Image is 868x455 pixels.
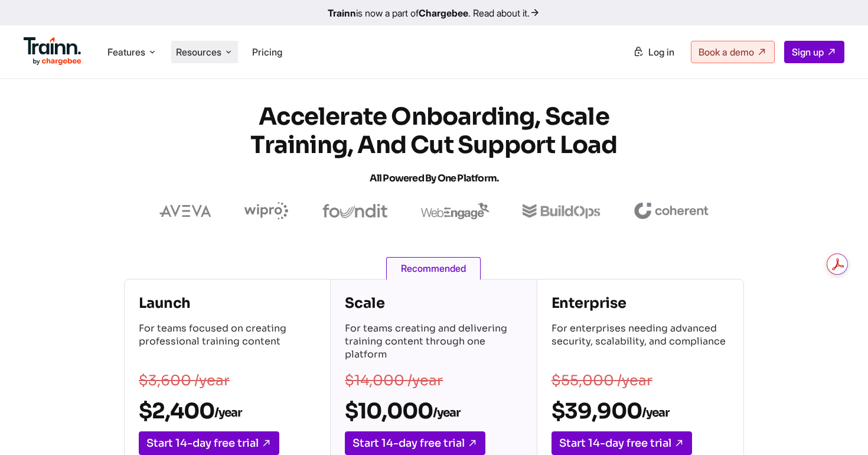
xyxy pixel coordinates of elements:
[433,405,460,420] sub: /year
[322,204,388,218] img: foundit logo
[421,203,490,219] img: webengage logo
[221,103,647,193] h1: Accelerate Onboarding, Scale Training, and Cut Support Load
[159,205,211,217] img: aveva logo
[139,294,316,313] h4: Launch
[139,398,316,424] h2: $2,400
[244,202,289,220] img: wipro logo
[386,257,481,279] span: Recommended
[552,322,729,363] p: For enterprises needing advanced security, scalability, and compliance
[552,431,692,455] a: Start 14-day free trial
[252,46,282,58] a: Pricing
[328,7,356,19] b: Trainn
[139,372,230,389] s: $3,600 /year
[176,45,221,58] span: Resources
[345,431,485,455] a: Start 14-day free trial
[214,405,242,420] sub: /year
[642,405,669,420] sub: /year
[552,372,652,389] s: $55,000 /year
[809,398,868,455] iframe: Chat Widget
[345,372,443,389] s: $14,000 /year
[345,294,522,313] h4: Scale
[699,46,754,58] span: Book a demo
[139,431,279,455] a: Start 14-day free trial
[691,41,775,63] a: Book a demo
[523,204,600,219] img: buildops logo
[345,322,522,363] p: For teams creating and delivering training content through one platform
[139,322,316,363] p: For teams focused on creating professional training content
[552,398,729,424] h2: $39,900
[634,203,709,219] img: coherent logo
[370,172,499,184] span: All Powered by One Platform.
[784,41,844,63] a: Sign up
[648,46,674,58] span: Log in
[419,7,468,19] b: Chargebee
[107,45,145,58] span: Features
[552,294,729,313] h4: Enterprise
[626,41,681,63] a: Log in
[24,37,81,66] img: Trainn Logo
[792,46,824,58] span: Sign up
[345,398,522,424] h2: $10,000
